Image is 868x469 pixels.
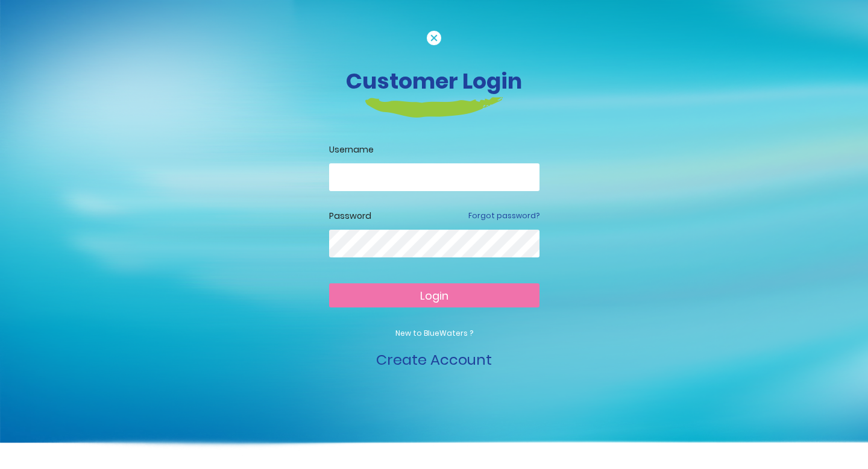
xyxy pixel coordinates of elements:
label: Password [329,210,371,222]
a: Create Account [376,350,492,370]
label: Username [329,143,539,156]
img: cancel [427,31,441,45]
p: New to BlueWaters ? [329,328,539,339]
a: Forgot password? [468,210,539,221]
h3: Customer Login [99,68,769,94]
span: Login [420,288,448,303]
img: login-heading-border.png [365,97,503,118]
button: Login [329,283,539,307]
